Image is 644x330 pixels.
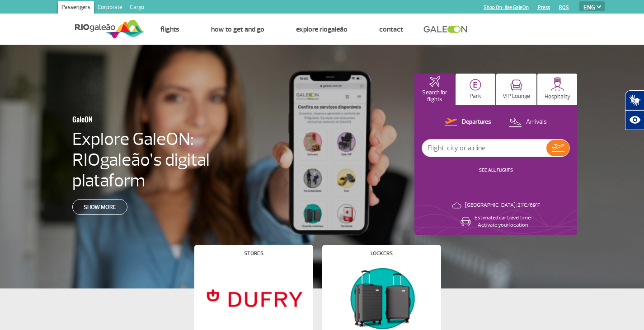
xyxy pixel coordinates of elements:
[94,1,126,15] a: Corporate
[414,74,455,105] button: Search for flights
[72,110,223,129] h3: GaleON
[72,199,127,215] a: Show more
[475,214,531,229] p: Estimated car travel time: Activate your location
[484,5,529,10] a: Shop On-line GaleOn
[550,77,564,91] img: hospitality.svg
[126,1,148,15] a: Cargo
[476,167,516,174] button: SEE ALL FLIGHTS
[510,79,522,91] img: vipRoom.svg
[462,118,491,126] p: Departures
[537,74,578,105] button: Hospitality
[456,74,496,105] button: Park
[379,25,403,34] a: Contact
[244,251,263,256] h4: Stores
[479,167,513,173] a: SEE ALL FLIGHTS
[58,1,94,15] a: Passengers
[419,89,450,103] p: Search for flights
[526,118,547,126] p: Arrivals
[538,5,550,10] a: Press
[470,93,481,100] p: Park
[72,129,268,191] h4: Explore GaleON: RIOgaleão’s digital plataform
[625,90,644,130] div: Plugin de acessibilidade da Hand Talk.
[506,116,550,128] button: Arrivals
[625,90,644,110] button: Abrir tradutor de língua de sinais.
[296,25,348,34] a: Explore RIOgaleão
[559,5,569,10] a: RQS
[429,76,440,87] img: airplaneHomeActive.svg
[625,110,644,130] button: Abrir recursos assistivos.
[503,93,530,100] p: VIP Lounge
[496,74,536,105] button: VIP Lounge
[422,139,546,157] input: Flight, city or airline
[470,79,481,91] img: carParkingHome.svg
[160,25,179,34] a: Flights
[545,93,570,100] p: Hospitality
[211,25,264,34] a: How to get and go
[465,202,540,209] p: [GEOGRAPHIC_DATA]: 21°C/69°F
[442,116,494,128] button: Departures
[371,251,393,256] h4: Lockers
